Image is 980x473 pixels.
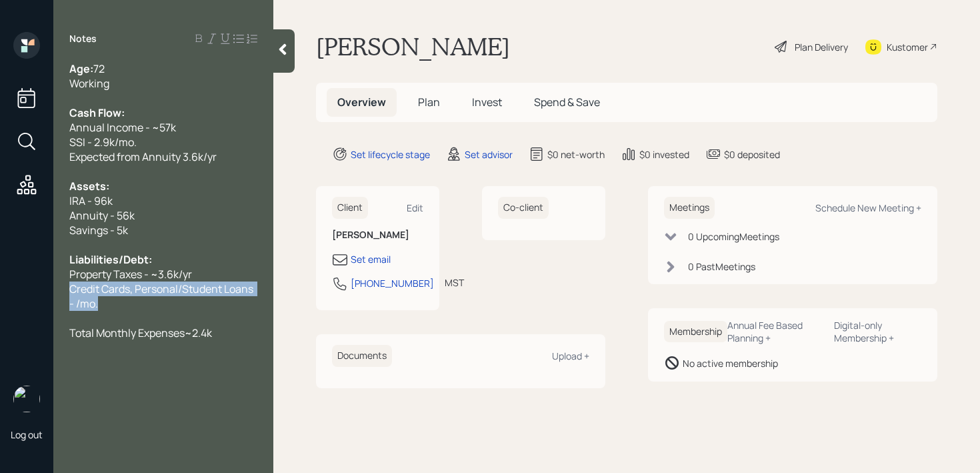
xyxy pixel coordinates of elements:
[445,276,464,290] div: MST
[332,345,392,367] h6: Documents
[664,197,715,219] h6: Meetings
[815,201,921,214] div: Schedule New Meeting +
[418,95,440,109] span: Plan
[795,40,848,54] div: Plan Delivery
[93,61,105,76] span: 72
[69,149,217,164] span: Expected from Annuity 3.6k/yr
[547,147,605,161] div: $0 net-worth
[683,356,778,370] div: No active membership
[69,223,128,238] span: Savings - 5k
[13,386,40,412] img: retirable_logo.png
[727,319,823,344] div: Annual Fee Based Planning +
[472,95,502,109] span: Invest
[834,319,921,344] div: Digital-only Membership +
[351,147,430,161] div: Set lifecycle stage
[639,147,689,161] div: $0 invested
[69,120,176,135] span: Annual Income - ~57k
[69,282,255,311] span: Credit Cards, Personal/Student Loans - /mo.
[332,229,423,241] h6: [PERSON_NAME]
[316,32,510,61] h1: [PERSON_NAME]
[332,197,368,219] h6: Client
[69,76,109,91] span: Working
[688,260,755,274] div: 0 Past Meeting s
[69,135,137,149] span: SSI - 2.9k/mo.
[69,61,93,76] span: Age:
[351,276,434,290] div: [PHONE_NUMBER]
[69,267,192,282] span: Property Taxes - ~3.6k/yr
[724,147,780,161] div: $0 deposited
[534,95,600,109] span: Spend & Save
[688,229,779,244] div: 0 Upcoming Meeting s
[498,197,549,219] h6: Co-client
[407,201,423,214] div: Edit
[69,208,135,223] span: Annuity - 56k
[337,95,386,109] span: Overview
[465,147,513,161] div: Set advisor
[69,179,109,193] span: Assets:
[69,193,113,208] span: IRA - 96k
[887,40,928,54] div: Kustomer
[69,326,212,340] span: Total Monthly Expenses~2.4k
[11,428,43,441] div: Log out
[69,252,152,267] span: Liabilities/Debt:
[552,350,589,362] div: Upload +
[69,32,97,45] label: Notes
[69,105,125,120] span: Cash Flow:
[664,321,727,343] h6: Membership
[351,252,391,266] div: Set email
